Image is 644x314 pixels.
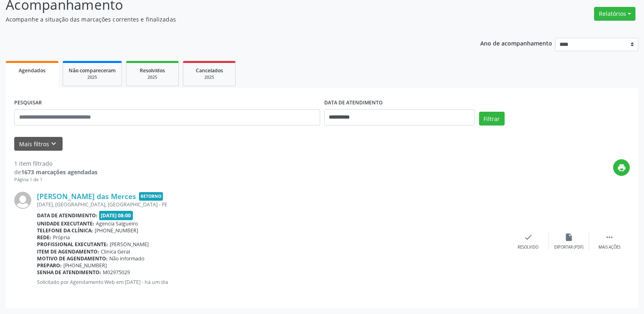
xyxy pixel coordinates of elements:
[69,74,116,80] div: 2025
[189,74,230,80] div: 2025
[324,97,383,109] label: DATA DE ATENDIMENTO
[69,67,116,74] span: Não compareceram
[14,176,98,183] div: Página 1 de 1
[14,168,98,176] div: de
[613,159,630,176] button: print
[564,233,573,242] i: insert_drive_file
[95,227,138,234] span: [PHONE_NUMBER]
[96,220,138,227] span: Agencia Salgueiro
[37,220,94,227] b: Unidade executante:
[479,112,505,126] button: Filtrar
[37,192,136,201] a: [PERSON_NAME] das Merces
[37,234,51,241] b: Rede:
[53,234,70,241] span: Própria
[140,67,165,74] span: Resolvidos
[480,38,552,48] p: Ano de acompanhamento
[101,248,130,255] span: Clinica Geral
[554,245,583,250] div: Exportar (PDF)
[63,262,107,269] span: [PHONE_NUMBER]
[14,137,63,151] button: Mais filtroskeyboard_arrow_down
[110,241,149,248] span: [PERSON_NAME]
[518,245,538,250] div: Resolvido
[37,227,93,234] b: Telefone da clínica:
[37,241,108,248] b: Profissional executante:
[524,233,533,242] i: check
[19,67,46,74] span: Agendados
[37,279,508,286] p: Solicitado por Agendamento Web em [DATE] - há um dia
[49,139,58,148] i: keyboard_arrow_down
[594,7,635,21] button: Relatórios
[37,201,508,208] div: [DATE], [GEOGRAPHIC_DATA], [GEOGRAPHIC_DATA] - PE
[103,269,130,276] span: M02975029
[139,192,163,201] span: Retorno
[617,163,626,172] i: print
[99,211,133,220] span: [DATE] 08:00
[109,255,144,262] span: Não informado
[37,269,101,276] b: Senha de atendimento:
[14,97,42,109] label: PESQUISAR
[37,262,62,269] b: Preparo:
[14,159,98,168] div: 1 item filtrado
[21,168,98,176] strong: 1673 marcações agendadas
[14,192,31,209] img: img
[598,245,620,250] div: Mais ações
[196,67,223,74] span: Cancelados
[132,74,173,80] div: 2025
[6,15,449,24] p: Acompanhe a situação das marcações correntes e finalizadas
[37,248,99,255] b: Item de agendamento:
[37,255,108,262] b: Motivo de agendamento:
[37,212,98,219] b: Data de atendimento:
[605,233,614,242] i: 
